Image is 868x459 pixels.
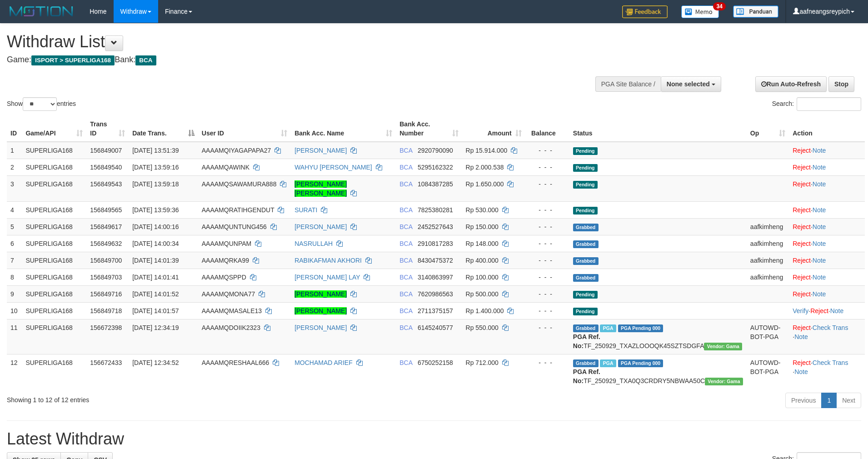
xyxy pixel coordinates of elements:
span: [DATE] 12:34:19 [132,324,179,331]
th: Game/API: activate to sort column ascending [22,116,86,142]
a: Reject [793,324,811,331]
span: Grabbed [573,359,599,367]
span: 156849540 [90,164,122,171]
td: aafkimheng [747,269,789,285]
div: - - - [529,146,566,155]
b: PGA Ref. No: [573,368,600,384]
span: [DATE] 13:51:39 [132,147,179,154]
span: Copy 2452527643 to clipboard [418,223,453,230]
span: 156849716 [90,290,122,298]
a: [PERSON_NAME] [294,223,347,230]
input: Search: [797,97,861,111]
span: BCA [135,55,156,65]
td: 10 [7,302,22,319]
a: Next [836,393,861,408]
span: Rp 712.000 [466,359,499,366]
td: SUPERLIGA168 [22,354,86,389]
div: - - - [529,256,566,265]
td: SUPERLIGA168 [22,218,86,235]
span: 156672433 [90,359,122,366]
img: MOTION_logo.png [7,5,76,18]
span: Rp 2.000.538 [466,164,504,171]
h1: Withdraw List [7,33,569,51]
img: Button%20Memo.svg [681,5,719,18]
span: Copy 8430475372 to clipboard [418,257,453,264]
a: Note [813,223,826,230]
div: - - - [529,222,566,231]
span: Rp 15.914.000 [466,147,508,154]
a: Note [813,147,826,154]
span: [DATE] 14:01:41 [132,274,179,281]
span: [DATE] 14:01:57 [132,307,179,314]
div: Showing 1 to 12 of 12 entries [7,392,355,404]
td: TF_250929_TXAZLOOOQK45SZTSDGFA [569,319,747,354]
a: Reject [793,164,811,171]
a: [PERSON_NAME] [294,147,347,154]
td: · [789,201,865,218]
th: Date Trans.: activate to sort column descending [129,116,198,142]
a: Note [794,333,808,340]
span: BCA [399,147,412,154]
td: 7 [7,252,22,269]
td: · [789,235,865,252]
td: SUPERLIGA168 [22,235,86,252]
a: Note [813,240,826,247]
td: SUPERLIGA168 [22,201,86,218]
a: SURATI [294,206,317,214]
span: Grabbed [573,257,599,265]
td: · [789,175,865,201]
a: [PERSON_NAME] [PERSON_NAME] [294,180,347,197]
span: 156849007 [90,147,122,154]
span: BCA [399,290,412,298]
span: [DATE] 13:59:16 [132,164,179,171]
th: Bank Acc. Name: activate to sort column ascending [291,116,396,142]
a: Note [813,274,826,281]
span: AAAAMQMONA77 [202,290,255,298]
td: SUPERLIGA168 [22,252,86,269]
a: Note [813,290,826,298]
span: Grabbed [573,240,599,248]
b: PGA Ref. No: [573,333,600,349]
a: Reject [793,359,811,366]
td: · · [789,354,865,389]
span: Rp 1.650.000 [466,180,504,188]
td: aafkimheng [747,252,789,269]
td: · [789,218,865,235]
span: Rp 148.000 [466,240,499,247]
a: MOCHAMAD ARIEF [294,359,353,366]
div: - - - [529,239,566,248]
a: Note [813,164,826,171]
a: Reject [793,223,811,230]
span: Grabbed [573,324,599,332]
a: NASRULLAH [294,240,333,247]
span: Pending [573,181,598,189]
span: Vendor URL: https://trx31.1velocity.biz [704,343,742,350]
td: SUPERLIGA168 [22,285,86,302]
span: Grabbed [573,224,599,231]
span: None selected [667,80,710,88]
td: · · [789,319,865,354]
th: Op: activate to sort column ascending [747,116,789,142]
a: Note [794,368,808,375]
span: Copy 2711375157 to clipboard [418,307,453,314]
span: [DATE] 12:34:52 [132,359,179,366]
span: Pending [573,147,598,155]
span: BCA [399,324,412,331]
span: Copy 2920790090 to clipboard [418,147,453,154]
a: Check Trans [813,359,848,366]
th: Amount: activate to sort column ascending [462,116,525,142]
a: Reject [793,240,811,247]
td: 3 [7,175,22,201]
span: Copy 2910817283 to clipboard [418,240,453,247]
span: 156849565 [90,206,122,214]
span: AAAAMQDOIIK2323 [202,324,260,331]
span: BCA [399,359,412,366]
span: Pending [573,164,598,172]
div: - - - [529,163,566,172]
button: None selected [661,76,721,92]
th: Balance [525,116,569,142]
td: SUPERLIGA168 [22,302,86,319]
span: BCA [399,240,412,247]
th: Trans ID: activate to sort column ascending [86,116,129,142]
a: Note [830,307,844,314]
